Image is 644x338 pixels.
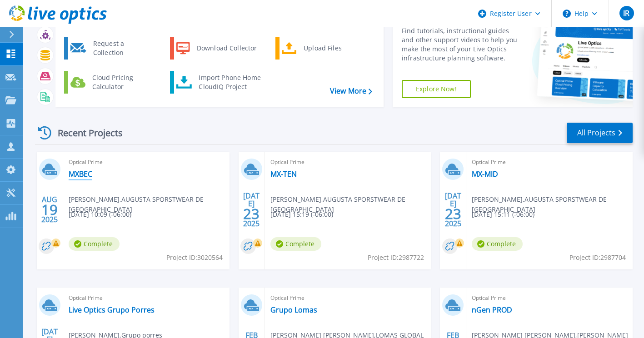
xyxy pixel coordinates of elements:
a: View More [330,87,372,95]
a: Request a Collection [64,37,157,60]
span: Complete [472,237,523,251]
span: Project ID: 2987704 [569,253,626,263]
a: Grupo Lomas [270,305,317,314]
span: [PERSON_NAME] , AUGUSTA SPORSTWEAR DE [GEOGRAPHIC_DATA] [69,194,230,214]
div: Recent Projects [35,122,135,144]
span: Optical Prime [270,157,426,167]
a: Live Optics Grupo Porres [69,305,155,314]
span: Optical Prime [472,293,627,303]
span: 19 [41,206,58,214]
span: Complete [69,237,120,251]
span: Project ID: 3020564 [166,253,223,263]
div: [DATE] 2025 [444,193,462,226]
a: nGen PROD [472,305,512,314]
span: IR [623,10,629,17]
div: Download Collector [192,39,261,57]
span: Project ID: 2987722 [368,253,424,263]
a: All Projects [567,123,633,143]
div: Cloud Pricing Calculator [88,73,155,91]
div: [DATE] 2025 [243,193,260,226]
a: MX-MID [472,169,498,179]
span: [DATE] 10:09 (-06:00) [69,209,131,219]
span: 23 [445,210,461,218]
span: Optical Prime [69,157,224,167]
a: MX-TEN [270,169,297,179]
a: Download Collector [170,37,263,60]
span: [PERSON_NAME] , AUGUSTA SPORSTWEAR DE [GEOGRAPHIC_DATA] [270,194,431,214]
a: Upload Files [275,37,369,60]
span: Optical Prime [69,293,224,303]
span: 23 [243,210,260,218]
span: Optical Prime [472,157,627,167]
a: Explore Now! [402,80,471,98]
div: AUG 2025 [41,193,58,226]
span: [DATE] 15:11 (-06:00) [472,209,534,219]
div: Import Phone Home CloudIQ Project [194,73,265,91]
span: Complete [270,237,321,251]
div: Upload Files [299,39,366,57]
a: Cloud Pricing Calculator [64,71,157,94]
a: MXBEC [69,169,92,179]
span: [DATE] 15:19 (-06:00) [270,209,333,219]
div: Request a Collection [89,39,155,57]
div: Find tutorials, instructional guides and other support videos to help you make the most of your L... [402,26,521,63]
span: [PERSON_NAME] , AUGUSTA SPORSTWEAR DE [GEOGRAPHIC_DATA] [472,194,633,214]
span: Optical Prime [270,293,426,303]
